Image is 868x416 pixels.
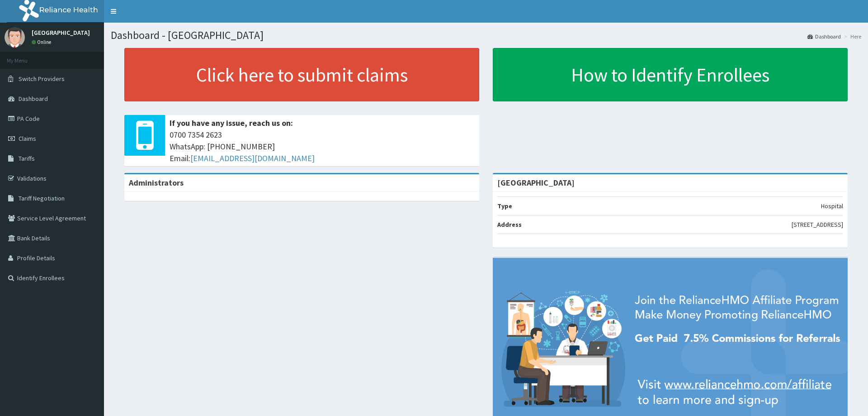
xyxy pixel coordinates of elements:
[111,29,861,41] h1: Dashboard - [GEOGRAPHIC_DATA]
[497,177,575,188] strong: [GEOGRAPHIC_DATA]
[807,33,841,40] a: Dashboard
[190,153,315,163] a: [EMAIL_ADDRESS][DOMAIN_NAME]
[170,118,293,128] b: If you have any issue, reach us on:
[32,29,90,36] p: [GEOGRAPHIC_DATA]
[19,134,36,143] span: Claims
[497,202,512,210] b: Type
[497,220,522,229] b: Address
[129,177,184,188] b: Administrators
[19,194,65,202] span: Tariff Negotiation
[19,95,48,103] span: Dashboard
[19,75,65,83] span: Switch Providers
[170,129,475,164] span: 0700 7354 2623 WhatsApp: [PHONE_NUMBER] Email:
[124,48,479,101] a: Click here to submit claims
[493,48,848,101] a: How to Identify Enrollees
[32,39,53,45] a: Online
[842,33,861,40] li: Here
[792,220,843,229] p: [STREET_ADDRESS]
[5,27,25,48] img: User Image
[19,154,35,163] span: Tariffs
[821,201,843,210] p: Hospital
